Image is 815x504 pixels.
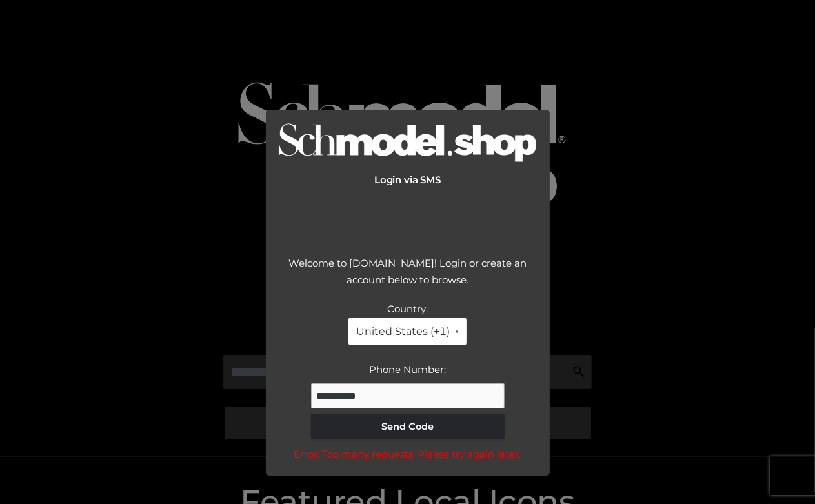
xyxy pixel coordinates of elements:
[356,323,450,340] span: United States (+1)
[279,255,537,301] div: Welcome to [DOMAIN_NAME]! Login or create an account below to browse.
[279,446,537,463] div: Error: Too many requests. Please try again later.
[279,123,537,165] img: Logo
[369,363,446,376] label: Phone Number:
[311,414,505,439] button: Send Code
[387,303,428,315] label: Country:
[279,174,537,186] h2: Login via SMS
